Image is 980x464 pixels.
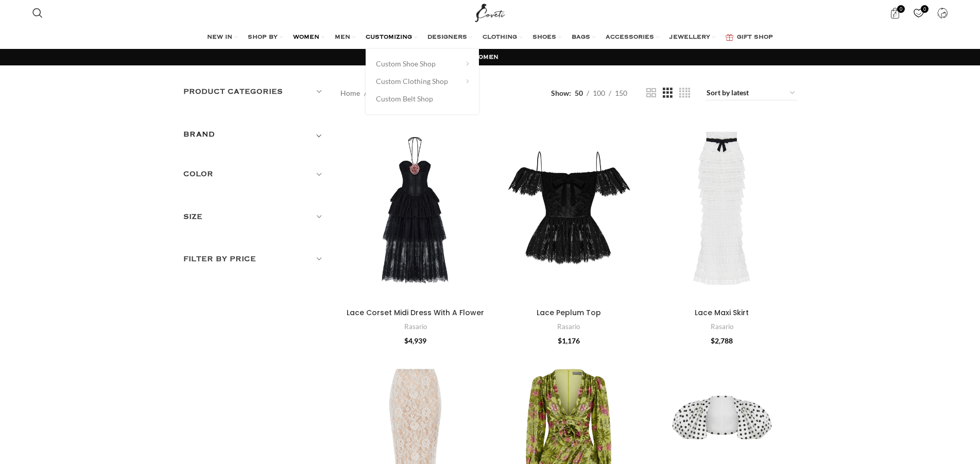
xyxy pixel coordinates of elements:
span: $ [711,336,715,345]
a: SHOP BY [248,27,283,48]
div: My Wishlist [908,3,929,23]
h5: Product categories [183,86,325,97]
h5: Size [183,211,325,222]
a: Rasario [557,322,580,332]
nav: Breadcrumb [340,88,397,99]
a: WOMEN [293,27,324,48]
a: 50 [571,88,587,99]
a: Custom Clothing Shop [376,73,469,90]
a: Lace Maxi Skirt [647,116,797,303]
a: 0 [908,3,929,23]
span: MEN [335,33,350,42]
span: WOMEN [293,33,319,42]
bdi: 4,939 [404,336,426,345]
span: SHOP BY [248,33,278,42]
a: 0 [884,3,905,23]
span: 0 [897,5,905,13]
span: CUSTOMIZING [366,33,412,42]
a: 150 [611,88,631,99]
span: NEW IN [207,33,232,42]
h5: Color [183,168,325,180]
a: Home [340,88,360,99]
select: Shop order [706,86,797,100]
img: GiftBag [726,34,733,41]
a: Site logo [473,8,507,16]
span: Show [551,88,571,99]
a: SHOES [532,27,561,48]
a: Custom Belt Shop [376,90,469,108]
a: Search [27,3,48,23]
a: Rasario [404,322,427,332]
span: SHOES [532,33,556,42]
div: Toggle filter [183,128,325,147]
a: Lace Maxi Skirt [695,307,749,318]
div: Main navigation [27,27,953,48]
a: 100 [589,88,609,99]
span: DESIGNERS [427,33,467,42]
a: Lace Peplum Top [537,307,601,318]
a: JEWELLERY [669,27,715,48]
a: Custom Shoe Shop [376,55,469,73]
a: CUSTOMIZING [366,27,417,48]
a: DESIGNERS [427,27,472,48]
span: $ [404,336,408,345]
a: Lace Corset Midi Dress With A Flower [340,116,491,303]
span: GIFT SHOP [737,33,773,42]
h5: Filter by price [183,253,325,265]
a: NEW IN [207,27,237,48]
a: MEN [335,27,355,48]
a: Grid view 3 [663,87,673,99]
span: ACCESSORIES [606,33,654,42]
span: BAGS [572,33,590,42]
span: CLOTHING [483,33,517,42]
a: Grid view 4 [679,87,690,99]
h1: Women [471,53,498,62]
span: JEWELLERY [669,33,710,42]
a: Grid view 2 [646,87,656,99]
bdi: 2,788 [711,336,733,345]
a: ACCESSORIES [606,27,659,48]
span: 0 [921,5,929,13]
a: GIFT SHOP [726,27,773,48]
span: $ [558,336,562,345]
a: Lace Peplum Top [494,116,644,303]
a: Lace Corset Midi Dress With A Flower [347,307,484,318]
span: 100 [593,89,605,97]
span: 150 [615,89,627,97]
h5: BRAND [183,129,215,140]
span: 50 [575,89,583,97]
bdi: 1,176 [558,336,580,345]
a: CLOTHING [483,27,522,48]
a: Rasario [711,322,733,332]
a: BAGS [572,27,595,48]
